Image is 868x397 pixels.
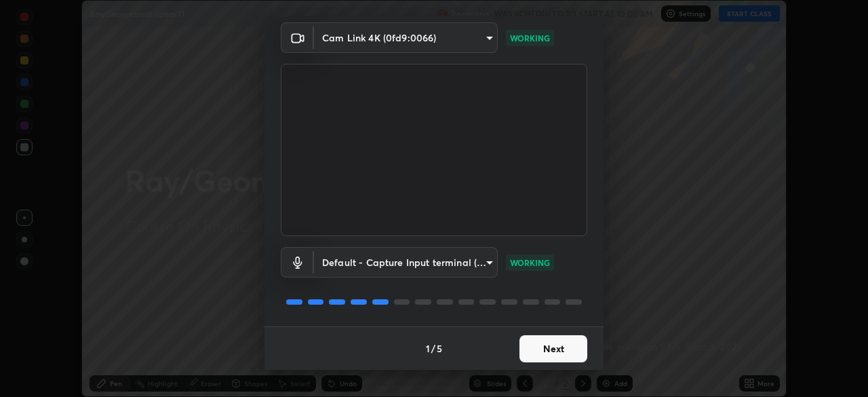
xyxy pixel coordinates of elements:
h4: / [431,341,435,356]
p: WORKING [510,32,550,44]
h4: 1 [426,341,430,356]
p: WORKING [510,257,550,269]
h4: 5 [437,341,442,356]
button: Next [519,335,587,362]
div: Cam Link 4K (0fd9:0066) [314,247,498,278]
div: Cam Link 4K (0fd9:0066) [314,22,498,53]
